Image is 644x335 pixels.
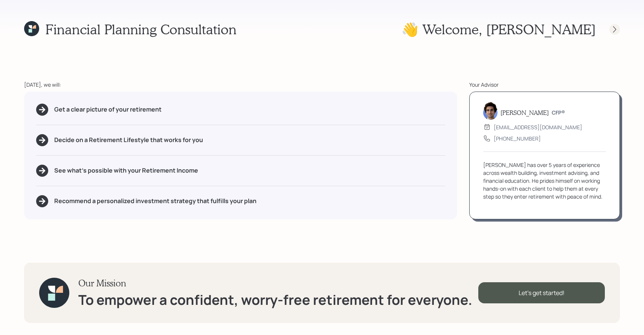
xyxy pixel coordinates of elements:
[401,21,596,37] h1: 👋 Welcome , [PERSON_NAME]
[469,81,620,89] div: Your Advisor
[483,161,606,200] div: [PERSON_NAME] has over 5 years of experience across wealth building, investment advising, and fin...
[54,136,203,144] h5: Decide on a Retirement Lifestyle that works for you
[552,110,565,116] h6: CFP®
[54,167,198,174] h5: See what's possible with your Retirement Income
[24,81,457,89] div: [DATE], we will:
[54,106,162,113] h5: Get a clear picture of your retirement
[478,282,605,303] div: Let's get started!
[483,102,497,120] img: harrison-schaefer-headshot-2.png
[494,123,582,131] div: [EMAIL_ADDRESS][DOMAIN_NAME]
[78,292,472,308] h1: To empower a confident, worry-free retirement for everyone.
[54,197,256,205] h5: Recommend a personalized investment strategy that fulfills your plan
[501,109,549,116] h5: [PERSON_NAME]
[78,278,472,289] h3: Our Mission
[494,135,541,142] div: [PHONE_NUMBER]
[45,21,237,37] h1: Financial Planning Consultation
